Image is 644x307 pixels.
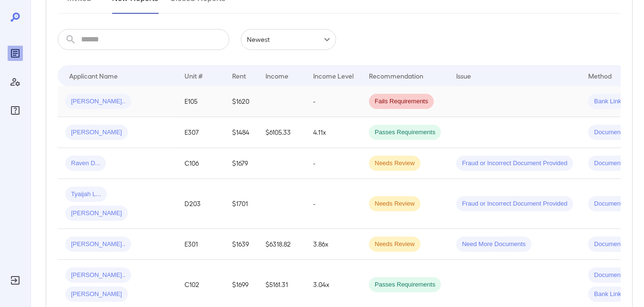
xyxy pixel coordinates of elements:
td: $6105.33 [258,117,306,148]
div: FAQ [8,103,23,118]
span: Tyaijah L... [65,190,107,199]
div: Income [266,70,288,81]
td: - [306,179,361,229]
td: - [306,86,361,117]
span: Fraud or Incorrect Document Provided [456,199,573,208]
div: Issue [456,70,471,81]
span: Raven D... [65,159,106,168]
td: E105 [177,86,225,117]
td: E307 [177,117,225,148]
div: Income Level [313,70,354,81]
td: 3.86x [306,229,361,260]
span: Needs Review [369,199,420,208]
span: Need More Documents [456,240,532,249]
span: [PERSON_NAME] [65,128,128,137]
div: Manage Users [8,74,23,89]
div: Log Out [8,273,23,288]
div: Unit # [184,70,203,81]
td: $6318.82 [258,229,306,260]
div: Applicant Name [69,70,118,81]
td: - [306,148,361,179]
td: C106 [177,148,225,179]
span: Passes Requirements [369,128,441,137]
div: Rent [232,70,247,81]
span: [PERSON_NAME] [65,209,128,218]
span: Fraud or Incorrect Document Provided [456,159,573,168]
span: Fails Requirements [369,97,434,106]
span: Needs Review [369,159,420,168]
span: [PERSON_NAME].. [65,271,131,280]
td: E301 [177,229,225,260]
div: Reports [8,46,23,61]
td: $1639 [225,229,258,260]
td: $1620 [225,86,258,117]
span: Passes Requirements [369,280,441,289]
span: Bank Link [588,290,627,299]
span: Bank Link [588,97,627,106]
td: D203 [177,179,225,229]
span: [PERSON_NAME].. [65,240,131,249]
span: Needs Review [369,240,420,249]
div: Method [588,70,612,81]
div: Recommendation [369,70,423,81]
td: $1484 [225,117,258,148]
td: $1701 [225,179,258,229]
span: [PERSON_NAME].. [65,97,131,106]
td: 4.11x [306,117,361,148]
td: $1679 [225,148,258,179]
span: [PERSON_NAME] [65,290,128,299]
div: Newest [241,29,336,50]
